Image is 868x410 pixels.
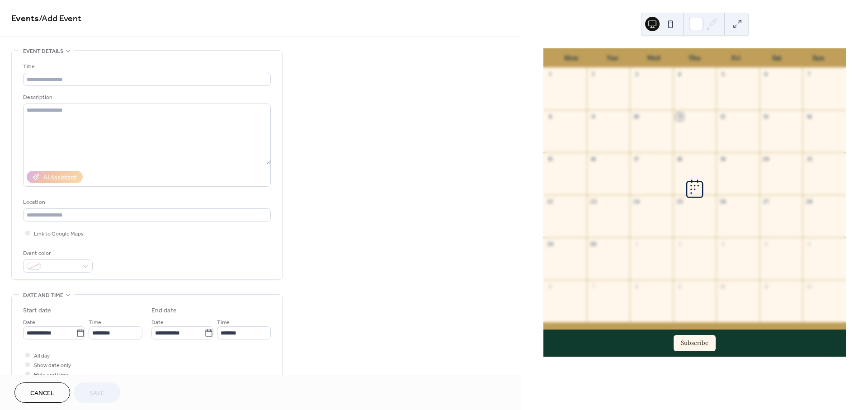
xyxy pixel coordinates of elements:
[551,49,592,67] div: Mon
[806,71,813,78] div: 7
[547,156,554,163] div: 15
[23,306,51,316] div: Start date
[674,335,716,351] button: Subscribe
[34,229,84,239] span: Link to Google Maps
[676,156,684,163] div: 18
[633,240,641,248] div: 1
[23,291,63,300] span: Date and time
[806,240,813,248] div: 5
[762,240,770,248] div: 4
[633,198,641,206] div: 24
[762,198,770,206] div: 27
[23,249,91,258] div: Event color
[715,49,756,67] div: Fri
[719,283,727,291] div: 10
[676,71,684,78] div: 4
[676,283,684,291] div: 9
[34,370,68,380] span: Hide end time
[23,93,269,102] div: Description
[633,49,674,67] div: Wed
[590,113,597,121] div: 9
[633,113,641,121] div: 10
[590,283,597,291] div: 7
[151,318,164,327] span: Date
[23,47,63,56] span: Event details
[633,156,641,163] div: 17
[806,156,813,163] div: 21
[217,318,230,327] span: Time
[719,113,727,121] div: 12
[34,351,50,361] span: All day
[590,156,597,163] div: 16
[756,49,797,67] div: Sat
[547,71,554,78] div: 1
[633,71,641,78] div: 3
[719,71,727,78] div: 5
[547,198,554,206] div: 22
[30,389,54,398] span: Cancel
[719,240,727,248] div: 3
[806,198,813,206] div: 28
[23,62,269,71] div: Title
[806,113,813,121] div: 14
[590,71,597,78] div: 2
[34,361,71,370] span: Show date only
[676,240,684,248] div: 2
[151,306,177,316] div: End date
[89,318,101,327] span: Time
[23,318,35,327] span: Date
[762,156,770,163] div: 20
[547,240,554,248] div: 29
[676,198,684,206] div: 25
[547,283,554,291] div: 6
[633,283,641,291] div: 8
[590,240,597,248] div: 30
[39,10,81,28] span: / Add Event
[676,113,684,121] div: 11
[674,49,715,67] div: Thu
[762,283,770,291] div: 11
[797,49,839,67] div: Sun
[14,382,70,403] button: Cancel
[547,113,554,121] div: 8
[23,198,269,207] div: Location
[719,156,727,163] div: 19
[719,198,727,206] div: 26
[592,49,633,67] div: Tue
[11,10,39,28] a: Events
[762,71,770,78] div: 6
[590,198,597,206] div: 23
[806,283,813,291] div: 12
[762,113,770,121] div: 13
